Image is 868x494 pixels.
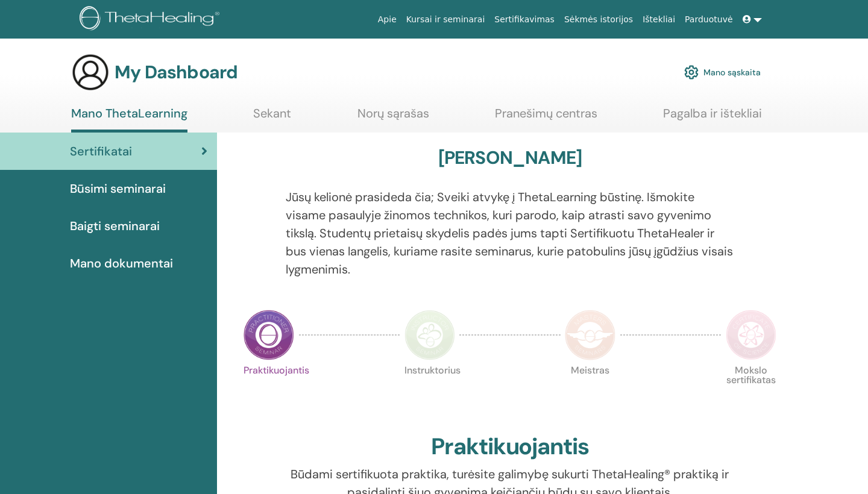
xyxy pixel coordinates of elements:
a: Sekant [253,106,291,130]
a: Parduotuvė [680,8,738,31]
img: Practitioner [244,310,294,360]
a: Kursai ir seminarai [401,8,490,31]
img: Instructor [404,310,455,360]
p: Praktikuojantis [244,366,294,416]
a: Mano sąskaita [684,59,761,86]
a: Pagalba ir ištekliai [663,106,762,130]
a: Ištekliai [638,8,680,31]
p: Meistras [565,366,615,416]
span: Baigti seminarai [70,217,160,235]
img: Certificate of Science [726,310,776,360]
span: Būsimi seminarai [70,180,166,198]
h3: My Dashboard [115,61,237,83]
h3: [PERSON_NAME] [438,147,582,169]
p: Jūsų kelionė prasideda čia; Sveiki atvykę į ThetaLearning būstinę. Išmokite visame pasaulyje žino... [286,188,735,278]
img: cog.svg [684,62,699,83]
p: Mokslo sertifikatas [726,366,776,416]
a: Mano ThetaLearning [71,106,187,133]
a: Sėkmės istorijos [559,8,638,31]
a: Norų sąrašas [357,106,429,130]
img: logo.png [80,6,224,33]
img: generic-user-icon.jpg [71,53,110,92]
h2: Praktikuojantis [431,433,590,461]
span: Sertifikatai [70,142,132,160]
a: Sertifikavimas [489,8,559,31]
span: Mano dokumentai [70,254,173,272]
img: Master [565,310,615,360]
a: Apie [373,8,401,31]
a: Pranešimų centras [495,106,597,130]
p: Instruktorius [404,366,455,416]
